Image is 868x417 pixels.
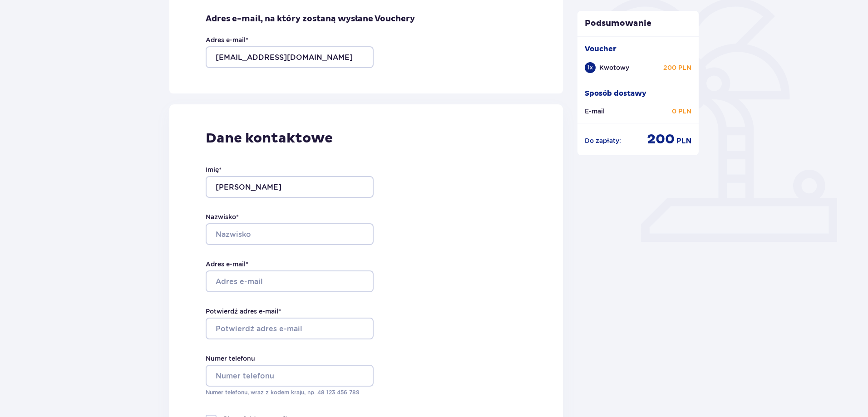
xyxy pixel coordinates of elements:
p: Voucher [585,44,616,54]
label: Adres e-mail * [206,260,248,269]
input: Numer telefonu [206,365,374,387]
p: Podsumowanie [577,18,699,29]
input: Nazwisko [206,223,374,245]
p: 200 PLN [663,63,691,72]
p: Do zapłaty : [585,136,621,145]
span: PLN [676,136,691,146]
p: Numer telefonu, wraz z kodem kraju, np. 48 ​123 ​456 ​789 [206,388,374,397]
p: Adres e-mail, na który zostaną wysłane Vouchery [206,14,415,25]
label: Potwierdź adres e-mail * [206,307,281,316]
input: Imię [206,176,374,198]
input: Adres e-mail [206,270,374,292]
label: Nazwisko * [206,212,239,221]
label: Adres e-mail * [206,35,248,44]
label: Imię * [206,165,222,174]
div: 1 x [585,62,596,73]
p: Sposób dostawy [585,88,646,98]
label: Numer telefonu [206,354,255,363]
p: E-mail [585,107,605,116]
p: Kwotowy [599,63,629,72]
span: 200 [647,131,675,148]
input: Adres e-mail [206,46,374,68]
p: 0 PLN [672,107,691,116]
input: Potwierdź adres e-mail [206,318,374,339]
p: Dane kontaktowe [206,130,527,147]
